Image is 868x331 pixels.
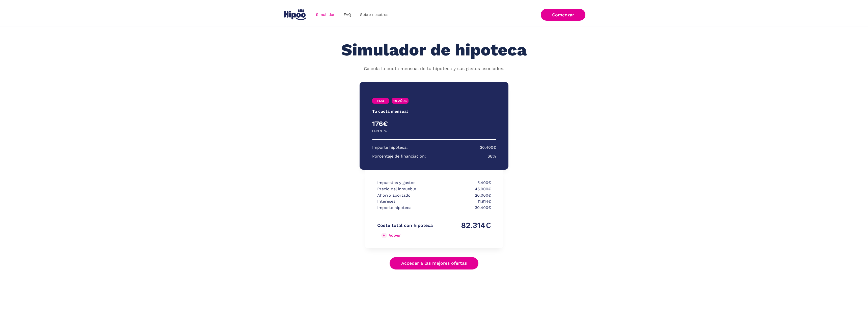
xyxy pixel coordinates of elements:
[436,186,491,192] p: 45.000€
[372,108,408,115] p: Tu cuota mensual
[311,10,339,20] a: Simulador
[377,205,433,211] p: Importe hipoteca
[372,98,389,104] a: FIJO
[487,153,496,160] p: 68%
[377,198,433,205] p: Intereses
[372,119,434,128] h4: 176€
[372,128,387,134] p: FIJO 3.5%
[372,153,426,160] p: Porcentaje de financiación:
[390,257,478,269] a: Acceder a las mejores ofertas
[377,186,433,192] p: Precio del inmueble
[341,41,527,59] h1: Simulador de hipoteca
[377,192,433,199] p: Ahorro aportado
[436,180,491,186] p: 5.400€
[377,222,433,229] p: Coste total con hipoteca
[377,180,433,186] p: Impuestos y gastos
[436,222,491,229] p: 82.314€
[541,9,585,21] a: Comenzar
[283,7,307,22] a: home
[436,192,491,199] p: 20.000€
[436,198,491,205] p: 11.914€
[389,233,401,238] div: Volver
[377,231,433,239] a: Volver
[356,10,393,20] a: Sobre nosotros
[320,77,548,279] div: Simulador Form success
[372,144,408,151] p: Importe hipoteca:
[364,66,504,72] p: Calcula la cuota mensual de tu hipoteca y sus gastos asociados.
[392,98,409,104] a: 20 AÑOS
[436,205,491,211] p: 30.400€
[339,10,356,20] a: FAQ
[480,144,496,151] p: 30.400€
